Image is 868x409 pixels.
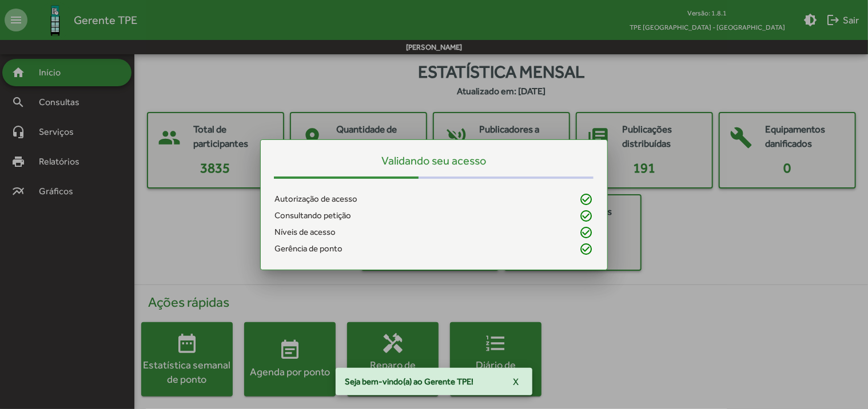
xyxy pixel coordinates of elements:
[504,371,528,392] button: X
[345,376,473,387] span: Seja bem-vindo(a) ao Gerente TPE!
[513,371,519,392] span: X
[580,209,594,223] mat-icon: check_circle_outline
[580,193,594,206] mat-icon: check_circle_outline
[274,193,357,206] span: Autorização de acesso
[580,242,594,256] mat-icon: check_circle_outline
[580,226,594,239] mat-icon: check_circle_outline
[274,226,336,239] span: Níveis de acesso
[274,242,343,255] span: Gerência de ponto
[274,209,351,222] span: Consultando petição
[274,154,593,167] h5: Validando seu acesso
